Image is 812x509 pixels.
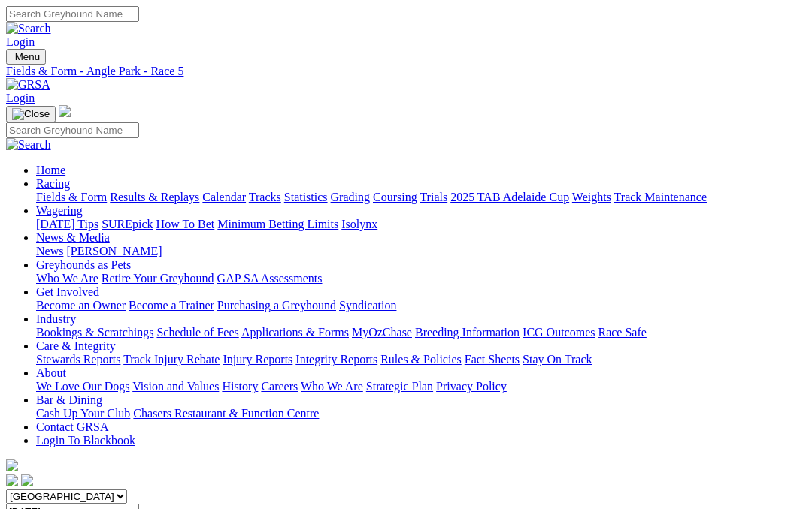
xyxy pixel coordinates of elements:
[222,380,258,393] a: History
[6,78,50,92] img: GRSA
[341,218,377,230] a: Isolynx
[123,353,220,366] a: Track Injury Rebate
[6,6,139,22] input: Search
[36,380,806,393] div: About
[36,272,98,285] a: Who We Are
[6,92,35,104] a: Login
[36,191,107,203] a: Fields & Form
[450,191,569,203] a: 2025 TAB Adelaide Cup
[66,245,162,258] a: [PERSON_NAME]
[36,420,108,433] a: Contact GRSA
[598,326,646,339] a: Race Safe
[380,353,462,366] a: Rules & Policies
[36,339,116,352] a: Care & Integrity
[156,326,238,339] a: Schedule of Fees
[15,51,40,62] span: Menu
[6,35,35,48] a: Login
[59,105,71,117] img: logo-grsa-white.png
[36,393,102,406] a: Bar & Dining
[6,138,51,152] img: Search
[415,326,520,339] a: Breeding Information
[36,312,76,325] a: Industry
[420,191,447,203] a: Trials
[436,380,507,393] a: Privacy Policy
[36,326,806,339] div: Industry
[110,191,199,203] a: Results & Replays
[523,353,592,366] a: Stay On Track
[6,22,51,35] img: Search
[36,218,806,231] div: Wagering
[36,366,66,379] a: About
[36,258,131,271] a: Greyhounds as Pets
[156,218,215,230] a: How To Bet
[36,272,806,285] div: Greyhounds as Pets
[523,326,595,339] a: ICG Outcomes
[36,380,129,393] a: We Love Our Dogs
[36,245,806,258] div: News & Media
[36,299,806,312] div: Get Involved
[366,380,433,393] a: Strategic Plan
[36,191,806,204] div: Racing
[301,380,363,393] a: Who We Are
[12,108,50,120] img: Close
[36,326,153,339] a: Bookings & Scratchings
[217,299,336,312] a: Purchasing a Greyhound
[132,380,219,393] a: Vision and Values
[6,459,18,471] img: logo-grsa-white.png
[6,122,139,138] input: Search
[36,218,98,230] a: [DATE] Tips
[202,191,246,203] a: Calendar
[217,218,338,230] a: Minimum Betting Limits
[36,285,99,298] a: Get Involved
[36,353,120,366] a: Stewards Reports
[36,204,83,217] a: Wagering
[36,353,806,366] div: Care & Integrity
[241,326,349,339] a: Applications & Forms
[6,65,806,78] a: Fields & Form - Angle Park - Race 5
[6,474,18,486] img: facebook.svg
[572,191,611,203] a: Weights
[352,326,412,339] a: MyOzChase
[6,49,46,65] button: Toggle navigation
[101,218,153,230] a: SUREpick
[223,353,292,366] a: Injury Reports
[36,299,126,312] a: Become an Owner
[339,299,396,312] a: Syndication
[21,474,33,486] img: twitter.svg
[331,191,370,203] a: Grading
[465,353,520,366] a: Fact Sheets
[373,191,417,203] a: Coursing
[101,272,214,285] a: Retire Your Greyhound
[217,272,323,285] a: GAP SA Assessments
[36,164,65,176] a: Home
[36,231,110,244] a: News & Media
[36,245,63,258] a: News
[129,299,214,312] a: Become a Trainer
[6,106,56,122] button: Toggle navigation
[284,191,328,203] a: Statistics
[36,407,806,420] div: Bar & Dining
[36,434,135,447] a: Login To Blackbook
[36,177,70,190] a: Racing
[36,407,130,420] a: Cash Up Your Club
[249,191,281,203] a: Tracks
[295,353,377,366] a: Integrity Reports
[614,191,707,203] a: Track Maintenance
[133,407,319,420] a: Chasers Restaurant & Function Centre
[261,380,298,393] a: Careers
